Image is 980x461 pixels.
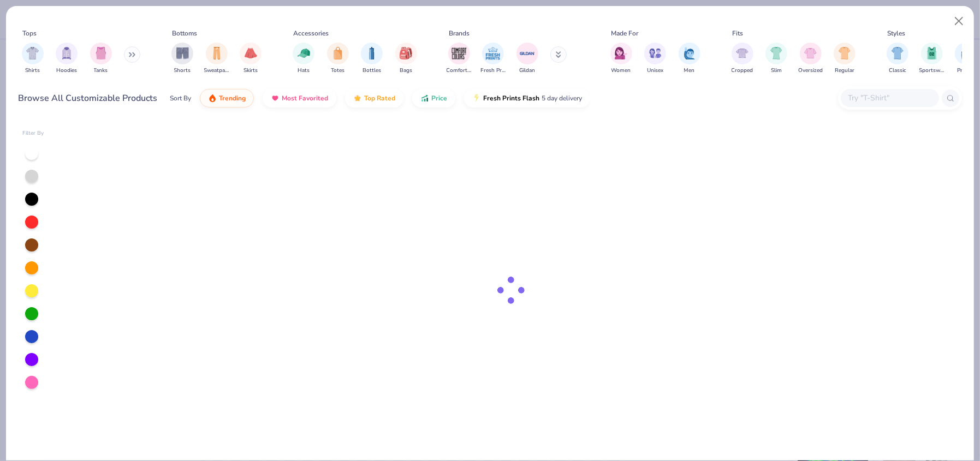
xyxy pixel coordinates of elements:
div: filter for Regular [834,43,856,75]
div: Filter By [22,129,44,137]
span: Classic [889,67,906,75]
button: Top Rated [345,89,403,107]
span: Preppy [957,67,975,75]
input: Try "T-Shirt" [847,92,931,104]
img: Totes Image [332,47,344,59]
div: filter for Gildan [516,43,538,75]
span: 5 day delivery [542,92,582,105]
img: Bags Image [400,47,412,59]
span: Bags [400,67,412,75]
button: filter button [90,43,112,75]
img: Oversized Image [804,47,817,59]
span: Fresh Prints [480,67,506,75]
img: Fresh Prints Image [485,45,501,62]
div: filter for Bags [395,43,417,75]
div: filter for Women [610,43,632,75]
button: filter button [293,43,314,75]
span: Fresh Prints Flash [483,94,539,103]
span: Sportswear [919,67,945,75]
button: filter button [361,43,383,75]
span: Gildan [519,67,535,75]
img: Sweatpants Image [211,47,223,59]
button: filter button [516,43,538,75]
button: Price [412,89,455,107]
button: filter button [834,43,856,75]
span: Hoodies [56,67,77,75]
button: filter button [22,43,44,75]
span: Women [611,67,631,75]
img: Shirts Image [26,47,39,59]
img: Slim Image [770,47,782,59]
button: filter button [798,43,823,75]
span: Top Rated [364,94,395,103]
img: most_fav.gif [271,94,280,103]
button: Fresh Prints Flash5 day delivery [464,89,590,107]
div: filter for Hoodies [56,43,78,75]
button: Close [949,11,970,32]
button: filter button [240,43,262,75]
img: Preppy Image [960,47,972,59]
img: flash.gif [472,94,481,103]
img: Hats Image [298,47,310,59]
img: Bottles Image [366,47,378,59]
div: Brands [449,28,470,38]
span: Tanks [94,67,108,75]
img: Shorts Image [176,47,189,59]
span: Regular [835,67,854,75]
button: Trending [200,89,254,107]
div: Accessories [294,28,329,38]
button: filter button [56,43,78,75]
span: Oversized [798,67,823,75]
button: filter button [919,43,945,75]
img: Regular Image [839,47,851,59]
div: filter for Fresh Prints [480,43,506,75]
span: Shirts [25,67,40,75]
div: Made For [611,28,638,38]
div: filter for Classic [887,43,908,75]
span: Price [431,94,447,103]
div: filter for Hats [293,43,314,75]
img: Men Image [684,47,696,59]
span: Hats [298,67,310,75]
span: Trending [219,94,246,103]
div: filter for Men [679,43,700,75]
button: filter button [732,43,753,75]
span: Comfort Colors [447,67,472,75]
div: filter for Preppy [955,43,977,75]
img: Comfort Colors Image [451,45,467,62]
div: filter for Shirts [22,43,44,75]
button: filter button [447,43,472,75]
img: Tanks Image [95,47,107,59]
div: filter for Tanks [90,43,112,75]
span: Most Favorited [282,94,328,103]
button: filter button [644,43,666,75]
div: Browse All Customizable Products [19,92,158,105]
span: Shorts [174,67,191,75]
span: Skirts [243,67,258,75]
button: filter button [395,43,417,75]
button: filter button [610,43,632,75]
span: Bottles [363,67,381,75]
img: Women Image [615,47,627,59]
button: filter button [679,43,700,75]
img: Classic Image [892,47,904,59]
button: filter button [204,43,229,75]
img: TopRated.gif [353,94,362,103]
div: Sort By [170,93,191,103]
div: Tops [22,28,37,38]
span: Men [684,67,695,75]
span: Cropped [732,67,753,75]
button: filter button [887,43,908,75]
button: filter button [480,43,506,75]
span: Slim [771,67,782,75]
div: filter for Slim [765,43,787,75]
span: Sweatpants [204,67,229,75]
div: filter for Comfort Colors [447,43,472,75]
div: filter for Sweatpants [204,43,229,75]
img: Hoodies Image [61,47,73,59]
img: trending.gif [208,94,217,103]
div: Fits [732,28,743,38]
img: Unisex Image [649,47,662,59]
img: Sportswear Image [926,47,938,59]
img: Cropped Image [736,47,749,59]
